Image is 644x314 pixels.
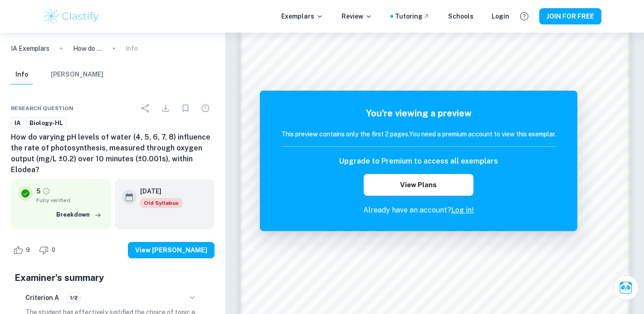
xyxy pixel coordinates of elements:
a: Tutoring [395,11,430,21]
div: Dislike [37,243,60,257]
div: Starting from the May 2025 session, the Biology IA requirements have changed. It's OK to refer to... [140,198,182,208]
a: IA Exemplars [11,43,49,53]
h6: [DATE] [140,186,175,196]
h6: Criterion A [25,293,59,303]
span: Fully verified [36,196,104,204]
button: Ask Clai [613,275,639,300]
p: How do varying pH levels of water (4, 5, 6, 7, 8) influence the rate of photosynthesis, measured ... [73,43,102,53]
div: Report issue [196,99,215,117]
a: IA [11,117,24,129]
button: View [PERSON_NAME] [128,242,215,258]
span: 0 [47,246,60,255]
button: View Plans [364,174,473,196]
h5: Examiner's summary [15,271,211,285]
img: Clastify logo [43,7,100,25]
span: 9 [21,246,35,255]
div: Bookmark [176,99,195,117]
p: Review [342,11,372,21]
a: Schools [448,11,473,21]
p: Already have an account? [281,205,556,216]
p: Info [126,43,138,53]
span: Old Syllabus [140,198,182,208]
button: Help and Feedback [517,9,532,24]
a: Login [492,11,509,21]
a: Log in! [451,206,474,214]
div: Share [137,99,155,117]
button: Info [11,65,33,85]
span: Biology-HL [26,119,66,128]
p: 5 [36,186,40,196]
span: 1/2 [67,294,81,302]
h6: How do varying pH levels of water (4, 5, 6, 7, 8) influence the rate of photosynthesis, measured ... [11,132,215,175]
span: IA [11,119,24,128]
a: Biology-HL [26,117,67,129]
div: Like [11,243,35,257]
h6: This preview contains only the first 2 pages. You need a premium account to view this exemplar. [281,129,556,139]
h5: You're viewing a preview [281,106,556,120]
button: [PERSON_NAME] [51,65,103,85]
h6: Upgrade to Premium to access all exemplars [339,156,498,167]
button: JOIN FOR FREE [539,8,601,24]
button: Breakdown [54,208,104,222]
a: Grade fully verified [42,187,50,195]
span: Research question [11,104,73,112]
p: Exemplars [281,11,323,21]
div: Download [156,99,175,117]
